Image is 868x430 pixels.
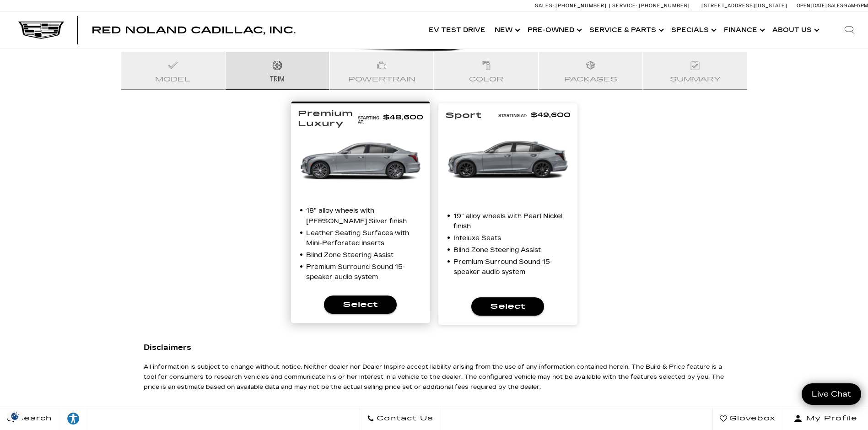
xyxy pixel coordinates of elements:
[306,229,409,247] span: Leather Seating Surfaces with Mini-Perforated inserts
[453,246,541,254] span: Blind Zone Steering Assist
[59,412,87,425] div: Explore your accessibility options
[609,3,692,8] a: Service: [PHONE_NUMBER]
[490,12,523,48] a: New
[797,3,827,9] span: Open [DATE]
[727,412,776,425] span: Glovebox
[306,207,407,225] span: 18" alloy wheels with [PERSON_NAME] Silver finish
[445,110,481,120] span: Sport
[712,407,783,430] a: Glovebox
[298,108,358,129] span: Premium Luxury
[531,111,571,119] span: $49,600
[523,12,585,48] a: Pre-Owned
[424,12,490,48] a: EV Test Drive
[828,3,844,9] span: Sales:
[701,3,787,9] a: [STREET_ADDRESS][US_STATE]
[719,12,768,48] a: Finance
[270,70,285,83] span: Trim
[639,3,690,9] span: [PHONE_NUMBER]
[144,343,725,353] span: Disclaimers
[374,412,433,425] span: Contact Us
[306,251,394,259] span: Blind Zone Steering Assist
[155,70,191,83] span: Model
[803,412,857,425] span: My Profile
[469,70,503,83] span: Color
[306,263,405,281] span: Premium Surround Sound 15-speaker audio system
[383,113,423,121] span: $48,600
[564,70,617,83] span: Packages
[535,3,554,9] span: Sales:
[667,12,719,48] a: Specials
[5,411,26,421] img: Opt-Out Icon
[768,12,822,48] a: About Us
[783,407,868,430] button: Open user profile menu
[535,3,609,8] a: Sales: [PHONE_NUMBER]
[59,407,87,430] a: Explore your accessibility options
[802,383,861,405] a: Live Chat
[5,411,26,421] section: Click to Open Cookie Consent Modal
[807,389,856,399] span: Live Chat
[14,412,52,425] span: Search
[348,70,415,83] span: Powertrain
[331,298,389,311] span: Select
[453,212,562,230] span: 19" alloy wheels with Pearl Nickel finish
[298,115,423,209] img: thumbnail
[144,362,725,392] div: All information is subject to change without notice. Neither dealer nor Dealer Inspire accept lia...
[585,12,667,48] a: Service & Parts
[18,21,64,39] img: Cadillac Dark Logo with Cadillac White Text
[555,3,607,9] span: [PHONE_NUMBER]
[324,296,397,314] button: Select
[643,51,747,90] button: Summary
[844,3,868,9] span: 9 AM-6 PM
[329,51,434,90] button: Powertrain
[360,407,441,430] a: Contact Us
[471,297,544,316] button: Select
[453,234,501,242] span: Inteluxe Seats
[434,51,538,90] button: Color
[479,300,537,313] span: Select
[225,51,329,90] button: Trim
[92,25,296,36] span: Red Noland Cadillac, Inc.
[121,51,225,90] button: Model
[92,26,296,35] a: Red Noland Cadillac, Inc.
[445,113,571,208] img: thumbnail
[539,51,643,90] button: Packages
[670,70,721,83] span: Summary
[453,258,553,276] span: Premium Surround Sound 15-speaker audio system
[612,3,637,9] span: Service:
